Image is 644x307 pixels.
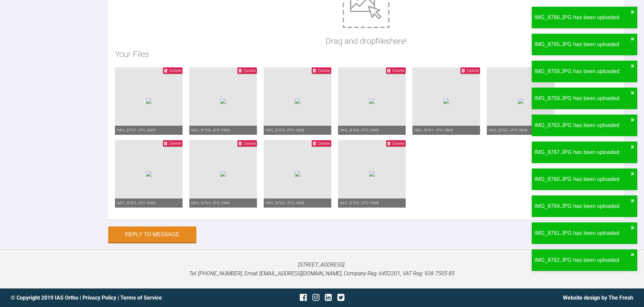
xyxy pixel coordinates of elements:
button: close [630,9,635,15]
span: IMG_8766.JPG - 3MB [340,201,379,205]
button: close [630,225,635,231]
div: IMG_8767.JPG has been uploaded [534,148,630,157]
a: Website design by The Fresh [563,295,633,301]
span: IMG_8762.JPG - 3MB [488,128,528,132]
span: IMG_8759.JPG - 3MB [265,128,305,132]
img: 8c351e37-c0ab-4c6b-8bc8-4fe8bc792f3f [295,171,300,177]
img: d354194c-f6e2-42f8-b671-e3802c15e800 [369,98,375,104]
span: IMG_8760.JPG - 3MB [340,128,379,132]
div: IMG_8764.JPG has been uploaded [534,202,630,211]
img: d874367f-a825-4426-96cf-408318e5aa8f [369,171,375,177]
div: IMG_8761.JPG has been uploaded [534,229,630,238]
button: close [630,252,635,257]
div: IMG_8760.JPG has been uploaded [534,175,630,184]
span: Delete [169,68,182,73]
img: f758b240-9d07-441c-bf91-1ac66b496960 [146,98,151,104]
button: close [630,198,635,204]
span: IMG_8758.JPG - 3MB [191,128,230,132]
span: IMG_8763.JPG - 3MB [117,201,156,205]
span: Delete [243,141,256,146]
div: IMG_8758.JPG has been uploaded [534,67,630,76]
img: 4cba9171-745b-45e1-9966-911a2c8271c2 [295,98,300,104]
button: close [630,36,635,42]
span: Delete [318,141,330,146]
img: cf792ca5-72a7-4fda-8ada-cb58201b3e36 [146,171,151,177]
img: cedff57a-ff85-4ce8-9017-fb10b4f0ea13 [220,171,226,177]
span: IMG_8761.JPG - 3MB [414,128,453,132]
span: Delete [392,141,405,146]
span: Delete [169,141,182,146]
div: IMG_8762.JPG has been uploaded [534,256,630,265]
div: IMG_8759.JPG has been uploaded [534,94,630,103]
span: IMG_8767.JPG - 3MB [117,128,156,132]
p: Drag and drop files here! [326,35,407,48]
img: 2a316474-899b-465f-bba2-83ae370565c5 [220,98,226,104]
button: close [630,63,635,69]
button: Reply to Message [108,226,196,243]
span: IMG_8765.JPG - 3MB [265,201,305,205]
div: IMG_8763.JPG has been uploaded [534,121,630,130]
p: [STREET_ADDRESS]. Tel: [PHONE_NUMBER], Email: [EMAIL_ADDRESS][DOMAIN_NAME], Company Reg: 6452201,... [11,260,633,278]
span: Delete [467,68,479,73]
div: IMG_8765.JPG has been uploaded [534,40,630,49]
a: Privacy Policy [82,295,116,301]
span: IMG_8764.JPG - 3MB [191,201,230,205]
button: close [630,117,635,123]
button: close [630,144,635,150]
span: Delete [392,68,405,73]
div: © Copyright 2019 IAS Ortho | | [11,294,218,302]
h2: Your Files [115,48,617,61]
span: Delete [243,68,256,73]
span: Delete [318,68,330,73]
a: Terms of Service [120,295,162,301]
img: 4f57bddd-60dc-426a-bc17-2caf0e42072a [444,98,449,104]
button: close [630,171,635,177]
button: close [630,90,635,96]
img: dd227b6d-06b7-493e-a5c7-34b4abc918c5 [518,98,523,104]
div: IMG_8766.JPG has been uploaded [534,13,630,22]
